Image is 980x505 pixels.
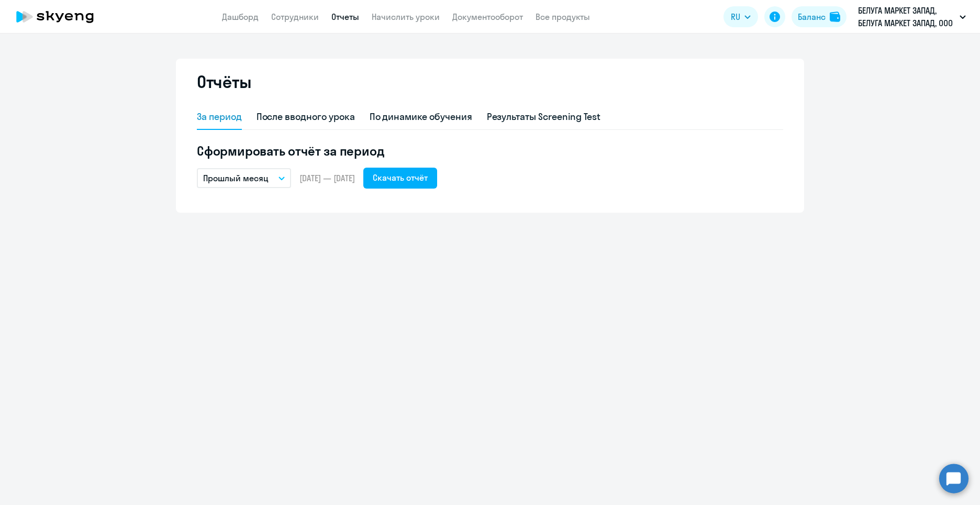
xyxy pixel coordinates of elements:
[197,142,783,159] h5: Сформировать отчёт за период
[363,168,437,189] button: Скачать отчёт
[798,10,826,23] div: Баланс
[331,12,359,22] a: Отчеты
[853,4,971,29] button: БЕЛУГА МАРКЕТ ЗАПАД, БЕЛУГА МАРКЕТ ЗАПАД, ООО
[197,71,251,92] h2: Отчёты
[370,110,472,124] div: По динамике обучения
[452,12,523,22] a: Документооборот
[723,6,758,27] button: RU
[731,10,740,23] span: RU
[197,110,242,124] div: За период
[222,12,259,22] a: Дашборд
[858,4,955,29] p: БЕЛУГА МАРКЕТ ЗАПАД, БЕЛУГА МАРКЕТ ЗАПАД, ООО
[299,172,355,184] span: [DATE] — [DATE]
[257,110,355,124] div: После вводного урока
[372,12,440,22] a: Начислить уроки
[536,12,590,22] a: Все продукты
[373,171,428,184] div: Скачать отчёт
[487,110,601,124] div: Результаты Screening Test
[271,12,319,22] a: Сотрудники
[792,6,847,27] button: Балансbalance
[830,12,840,22] img: balance
[197,168,291,188] button: Прошлый месяц
[203,172,269,184] p: Прошлый месяц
